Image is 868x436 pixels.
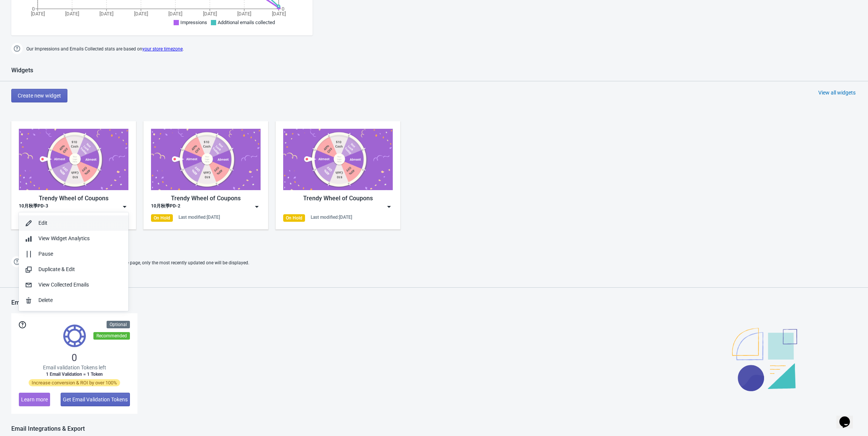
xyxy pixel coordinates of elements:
div: Recommended [93,332,130,340]
img: help.png [11,43,23,54]
span: Email validation Tokens left [43,364,106,371]
div: Optional [107,321,130,328]
img: dropdown.png [121,203,128,210]
img: dropdown.png [385,203,393,210]
div: Last modified: [DATE] [311,214,352,220]
div: Delete [38,296,122,304]
img: help.png [11,256,23,267]
img: trendy_game.png [151,129,261,190]
div: Trendy Wheel of Coupons [283,194,393,203]
div: 10月秋季PD-2 [151,203,180,210]
button: Delete [19,293,128,308]
tspan: [DATE] [65,11,79,17]
span: Increase conversion & ROI by over 100% [29,379,120,386]
span: Impressions [180,20,207,25]
tspan: [DATE] [134,11,148,17]
button: Edit [19,215,128,231]
div: Pause [38,250,122,258]
span: Additional emails collected [218,20,275,25]
tspan: [DATE] [31,11,45,17]
div: 10月秋季PD-3 [19,203,48,210]
span: Learn more [21,396,48,402]
div: Trendy Wheel of Coupons [151,194,261,203]
img: trendy_game.png [283,129,393,190]
div: View Collected Emails [38,281,122,289]
tspan: 0 [32,6,35,12]
tspan: 0 [282,6,284,12]
a: your store timezone [142,46,183,52]
img: tokens.svg [63,325,86,347]
tspan: [DATE] [237,11,251,17]
iframe: chat widget [836,406,860,428]
tspan: [DATE] [203,11,217,17]
span: If two Widgets are enabled and targeting the same page, only the most recently updated one will b... [26,257,249,269]
img: illustration.svg [732,328,797,391]
div: Duplicate & Edit [38,265,122,273]
button: Create new widget [11,89,67,102]
button: Duplicate & Edit [19,262,128,277]
div: Trendy Wheel of Coupons [19,194,128,203]
button: Learn more [19,393,50,406]
img: dropdown.png [253,203,261,210]
span: 0 [72,352,77,364]
span: 1 Email Validation = 1 Token [46,371,103,377]
tspan: [DATE] [99,11,113,17]
div: On Hold [283,214,305,222]
div: Last modified: [DATE] [178,214,220,220]
tspan: [DATE] [272,11,286,17]
button: View Widget Analytics [19,231,128,246]
img: trendy_game.png [19,129,128,190]
button: Get Email Validation Tokens [61,393,130,406]
div: On Hold [151,214,173,222]
div: Edit [38,219,122,227]
button: View Collected Emails [19,277,128,293]
button: Pause [19,246,128,262]
tspan: [DATE] [168,11,182,17]
span: View Widget Analytics [38,235,90,241]
span: Create new widget [18,93,61,99]
span: Get Email Validation Tokens [63,396,128,402]
div: View all widgets [818,89,856,96]
span: Our Impressions and Emails Collected stats are based on . [26,43,184,55]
